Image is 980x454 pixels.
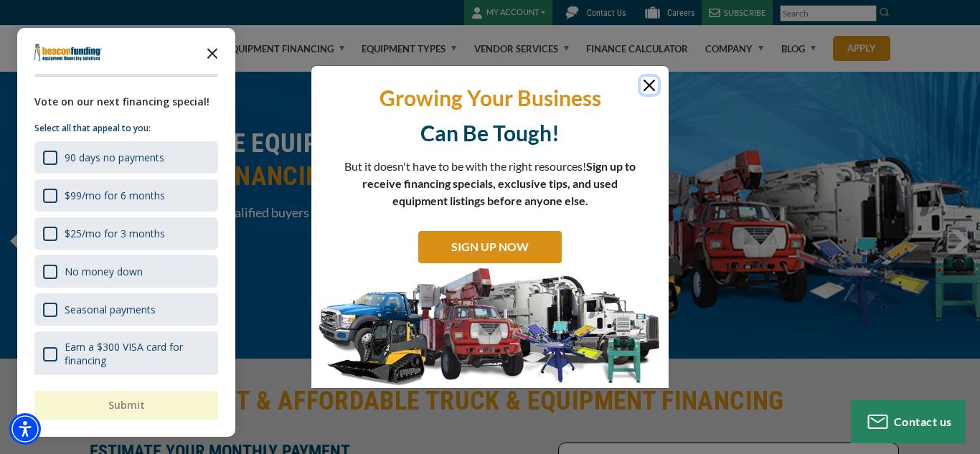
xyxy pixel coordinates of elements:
[34,141,218,174] div: 90 days no payments
[34,255,218,288] div: No money down
[362,159,636,207] span: Sign up to receive financing specials, exclusive tips, and used equipment listings before anyone ...
[34,293,218,326] div: Seasonal payments
[65,151,164,164] div: 90 days no payments
[65,340,209,367] div: Earn a $300 VISA card for financing
[34,44,102,61] img: Company logo
[34,331,218,376] div: Earn a $300 VISA card for financing
[322,84,658,112] p: Growing Your Business
[198,38,227,67] button: Close the survey
[65,227,165,240] div: $25/mo for 3 months
[17,28,235,437] div: Survey
[9,413,41,445] div: Accessibility Menu
[344,158,636,209] p: But it doesn't have to be with the right resources!
[34,391,218,420] button: Submit
[34,121,218,136] p: Select all that appeal to you:
[65,189,165,202] div: $99/mo for 6 months
[65,265,143,278] div: No money down
[34,94,218,110] div: Vote on our next financing special!
[894,415,952,428] span: Contact us
[34,179,218,212] div: $99/mo for 6 months
[34,217,218,250] div: $25/mo for 3 months
[311,267,669,389] img: SIGN UP NOW
[418,231,562,263] a: SIGN UP NOW
[65,303,156,316] div: Seasonal payments
[641,77,658,94] button: Close
[322,119,658,147] p: Can Be Tough!
[851,400,966,443] button: Contact us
